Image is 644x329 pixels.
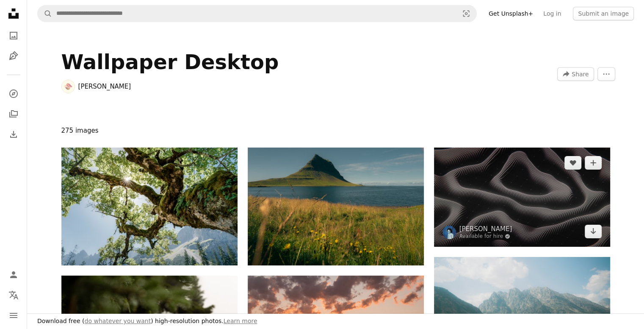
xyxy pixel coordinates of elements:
[538,7,566,20] a: Log in
[434,312,610,319] a: Rocky shore with a lake and mountains beyond
[459,225,512,233] a: [PERSON_NAME]
[85,318,151,324] a: do whatever you want
[248,148,424,265] img: Grassy field with yellow flowers and a mountain by the sea.
[459,233,512,240] a: Available for hire
[5,266,22,283] a: Log in / Sign up
[585,156,602,170] button: Add to Collection
[557,67,594,81] button: Share this image
[573,7,634,20] button: Submit an image
[61,124,99,137] span: 275 images
[434,148,610,247] img: Abstract undulating lines with small dots
[248,202,424,210] a: Grassy field with yellow flowers and a mountain by the sea.
[5,47,22,64] a: Illustrations
[434,193,610,201] a: Abstract undulating lines with small dots
[37,317,257,326] h3: Download free ( ) high-resolution photos.
[37,5,477,22] form: Find visuals sitewide
[61,80,75,93] img: Go to Evgeny Sazonov's profile
[585,225,602,238] a: Download
[597,67,615,81] button: More Actions
[78,82,131,91] a: [PERSON_NAME]
[5,27,22,44] a: Photos
[456,6,476,22] button: Visual search
[5,287,22,304] button: Language
[5,106,22,123] a: Collections
[224,318,257,324] a: Learn more
[484,7,538,20] a: Get Unsplash+
[5,307,22,324] button: Menu
[442,226,456,239] img: Go to Zoha Gohar's profile
[61,202,238,210] a: Sunlight shines through ancient mossy tree branches
[5,85,22,102] a: Explore
[5,5,22,24] a: Home — Unsplash
[61,51,424,73] div: Wallpaper Desktop
[38,6,52,22] button: Search Unsplash
[564,156,581,170] button: Like
[5,126,22,143] a: Download History
[572,68,589,81] span: Share
[61,148,238,265] img: Sunlight shines through ancient mossy tree branches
